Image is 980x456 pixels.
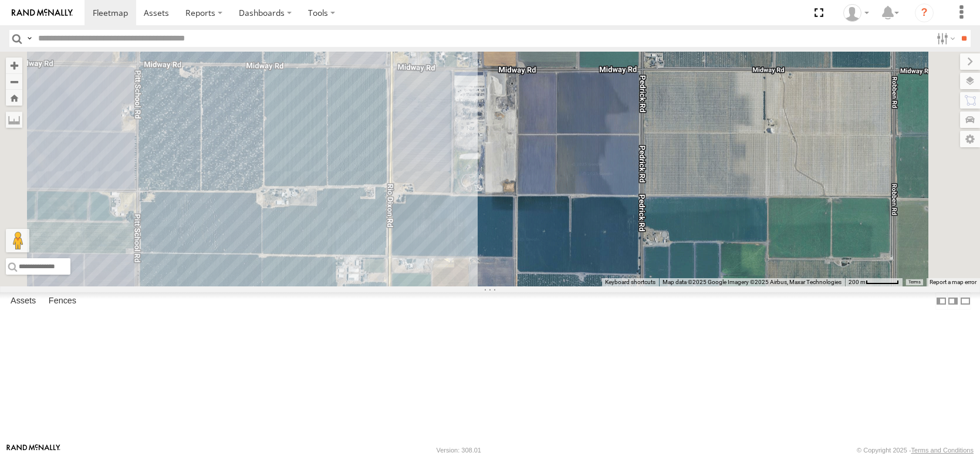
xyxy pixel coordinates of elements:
[930,279,976,285] a: Report a map error
[25,30,34,47] label: Search Query
[6,444,60,456] a: Visit our Website
[935,292,947,309] label: Dock Summary Table to the Left
[437,447,481,454] div: Version: 308.01
[6,90,22,106] button: Zoom Home
[839,4,873,22] div: Dennis Braga
[5,293,42,309] label: Assets
[6,58,22,73] button: Zoom in
[849,279,866,285] span: 200 m
[6,73,22,90] button: Zoom out
[857,447,974,454] div: © Copyright 2025 -
[911,447,974,454] a: Terms and Conditions
[947,292,959,309] label: Dock Summary Table to the Right
[932,30,957,47] label: Search Filter Options
[6,229,29,252] button: Drag Pegman onto the map to open Street View
[6,112,22,128] label: Measure
[960,131,980,147] label: Map Settings
[845,278,903,286] button: Map Scale: 200 m per 53 pixels
[915,4,934,22] i: ?
[908,280,921,285] a: Terms (opens in new tab)
[12,9,73,17] img: rand-logo.svg
[959,292,971,309] label: Hide Summary Table
[605,278,655,286] button: Keyboard shortcuts
[43,293,82,309] label: Fences
[663,279,842,285] span: Map data ©2025 Google Imagery ©2025 Airbus, Maxar Technologies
